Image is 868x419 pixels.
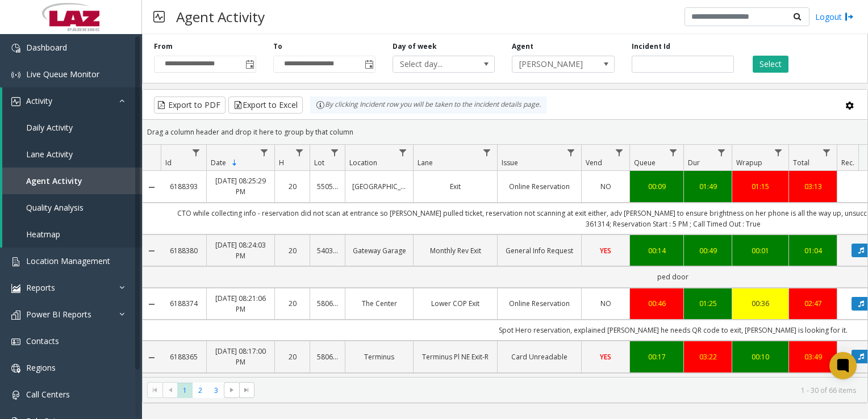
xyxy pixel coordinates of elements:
a: Lot Filter Menu [327,145,343,160]
a: 00:01 [739,245,782,256]
span: [PERSON_NAME] [512,56,594,72]
img: 'icon' [11,70,20,79]
a: NO [589,298,623,309]
a: YES [589,351,623,362]
a: Location Filter Menu [395,145,411,160]
h3: Agent Activity [170,3,270,31]
a: Issue Filter Menu [564,145,579,160]
a: [DATE] 08:25:29 PM [214,175,268,197]
a: Wrapup Filter Menu [771,145,786,160]
span: Daily Activity [26,122,73,133]
span: Go to the last page [242,386,251,395]
a: Daily Activity [2,114,142,141]
span: Lane [418,158,433,167]
a: Dur Filter Menu [714,145,729,160]
span: Total [793,158,809,167]
a: Terminus [352,351,406,362]
span: Lot [314,158,324,167]
a: Gateway Garage [352,245,406,256]
a: 01:15 [739,181,782,192]
img: 'icon' [11,97,20,106]
a: 00:17 [637,351,677,362]
label: Agent [512,41,533,52]
span: Page 2 [193,383,208,398]
a: Agent Activity [2,167,142,194]
a: Lane Filter Menu [479,145,495,160]
a: 02:47 [796,298,830,309]
a: NO [589,181,623,192]
span: Wrapup [736,158,762,167]
span: Go to the last page [239,382,254,398]
a: Quality Analysis [2,194,142,221]
label: From [154,41,173,52]
img: 'icon' [11,391,20,400]
span: Page 1 [177,383,193,398]
span: Contacts [26,336,59,346]
button: Select [753,56,788,73]
span: Location [349,158,377,167]
a: [DATE] 08:17:00 PM [214,346,268,367]
span: Issue [502,158,518,167]
img: 'icon' [11,364,20,373]
a: Card Unreadable [504,351,574,362]
a: 6188365 [168,351,199,362]
a: Date Filter Menu [257,145,272,160]
div: 03:22 [691,351,725,362]
span: Regions [26,362,56,373]
a: 00:46 [637,298,677,309]
button: Export to PDF [154,97,226,114]
div: 00:36 [739,298,782,309]
span: Go to the next page [227,386,236,395]
span: Dur [688,158,700,167]
div: 00:09 [637,181,677,192]
span: YES [600,246,611,255]
a: 580621 [317,351,338,362]
span: Id [165,158,172,167]
img: pageIcon [153,3,165,31]
span: Reports [26,282,55,293]
a: 00:49 [691,245,725,256]
span: YES [600,352,611,362]
div: 01:25 [691,298,725,309]
a: 01:49 [691,181,725,192]
a: Lane Activity [2,141,142,167]
a: Online Reservation [504,298,574,309]
img: logout [845,11,854,23]
img: 'icon' [11,284,20,293]
a: Id Filter Menu [189,145,204,160]
span: Agent Activity [26,175,82,186]
a: 00:10 [739,351,782,362]
a: Total Filter Menu [819,145,834,160]
a: YES [589,245,623,256]
a: Monthly Rev Exit [420,245,490,256]
a: Queue Filter Menu [666,145,681,160]
a: Terminus Pl NE Exit-R [420,351,490,362]
span: Lane Activity [26,149,73,160]
span: Location Management [26,255,110,266]
a: Collapse Details [143,300,161,309]
span: Call Centers [26,389,70,400]
label: To [273,41,282,52]
span: Heatmap [26,229,60,240]
a: 03:49 [796,351,830,362]
a: Collapse Details [143,183,161,192]
div: Drag a column header and drop it here to group by that column [143,122,867,142]
span: Select day... [393,56,474,72]
span: Queue [634,158,656,167]
a: Logout [815,11,854,23]
a: 6188393 [168,181,199,192]
a: Activity [2,87,142,114]
a: H Filter Menu [292,145,307,160]
a: 20 [282,245,303,256]
div: Data table [143,145,867,377]
a: The Center [352,298,406,309]
span: NO [600,182,611,191]
label: Incident Id [632,41,670,52]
